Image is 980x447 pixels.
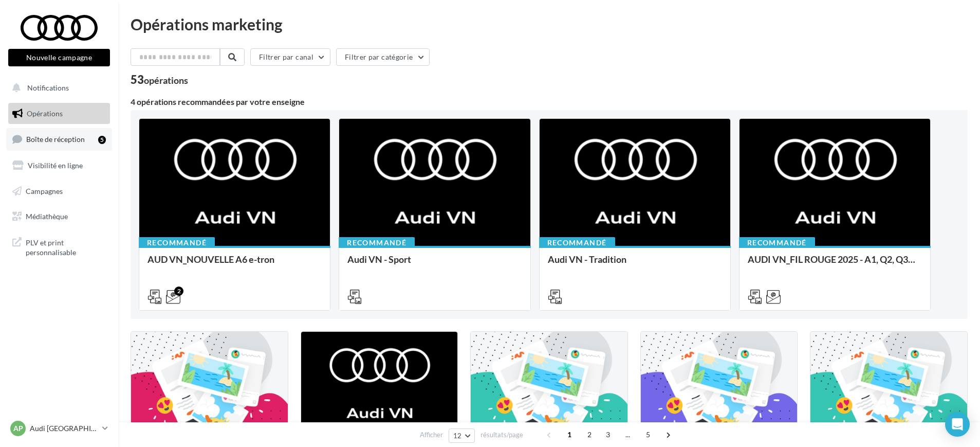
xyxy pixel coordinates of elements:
[28,161,83,170] span: Visibilité en ligne
[13,423,23,434] span: AP
[453,432,462,440] span: 12
[6,206,112,227] a: Médiathèque
[347,254,522,275] div: Audi VN - Sport
[6,77,108,99] button: Notifications
[449,428,475,443] button: 12
[30,423,98,434] p: Audi [GEOGRAPHIC_DATA] 16
[561,426,578,443] span: 1
[420,430,443,440] span: Afficher
[640,426,656,443] span: 5
[748,254,922,275] div: AUDI VN_FIL ROUGE 2025 - A1, Q2, Q3, Q5 et Q4 e-tron
[339,237,415,248] div: Recommandé
[26,135,85,144] span: Boîte de réception
[26,236,106,258] span: PLV et print personnalisable
[27,83,69,92] span: Notifications
[131,98,968,106] div: 4 opérations recommandées par votre enseigne
[739,237,815,248] div: Recommandé
[6,103,112,124] a: Opérations
[581,426,598,443] span: 2
[174,287,183,296] div: 2
[98,136,106,144] div: 5
[144,76,188,85] div: opérations
[250,48,330,66] button: Filtrer par canal
[8,49,110,66] button: Nouvelle campagne
[147,254,322,275] div: AUD VN_NOUVELLE A6 e-tron
[6,155,112,176] a: Visibilité en ligne
[27,109,63,118] span: Opérations
[139,237,215,248] div: Recommandé
[26,186,63,195] span: Campagnes
[600,426,616,443] span: 3
[620,426,636,443] span: ...
[6,231,112,262] a: PLV et print personnalisable
[539,237,615,248] div: Recommandé
[8,419,110,438] a: AP Audi [GEOGRAPHIC_DATA] 16
[26,212,68,221] span: Médiathèque
[548,254,722,275] div: Audi VN - Tradition
[131,74,188,85] div: 53
[336,48,430,66] button: Filtrer par catégorie
[6,181,112,202] a: Campagnes
[480,430,523,440] span: résultats/page
[945,412,970,437] div: Open Intercom Messenger
[6,128,112,150] a: Boîte de réception5
[131,16,968,32] div: Opérations marketing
